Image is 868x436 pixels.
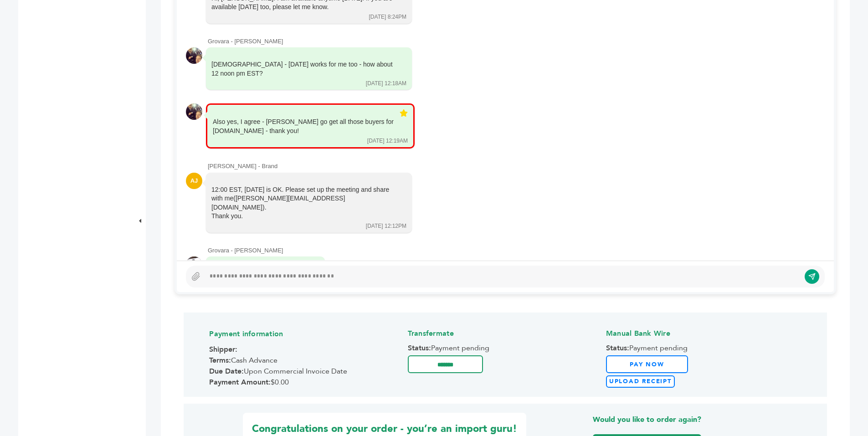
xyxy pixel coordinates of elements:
strong: Due Date: [209,366,244,376]
div: 12:00 EST, [DATE] is OK. Please set up the meeting and share with me([PERSON_NAME][EMAIL_ADDRESS]... [211,185,394,221]
div: Also yes, I agree - [PERSON_NAME] go get all those buyers for [DOMAIN_NAME] - thank you! [213,118,395,135]
strong: Terms: [209,355,231,365]
h4: Manual Bank Wire [606,322,801,343]
strong: Shipper: [209,344,237,354]
div: Thank you. [211,212,394,221]
div: [DATE] 8:24PM [369,13,406,21]
span: Payment pending [408,343,603,353]
strong: Status: [606,343,629,353]
div: [DEMOGRAPHIC_DATA] - [DATE] works for me too - how about 12 noon pm EST? [211,60,394,78]
span: Cash Advance [209,355,405,365]
div: [DATE] 12:18AM [366,80,406,87]
div: Grovara - [PERSON_NAME] [208,246,825,255]
strong: Payment Amount: [209,377,271,387]
strong: Would you like to order again? [593,415,701,425]
span: $0.00 [209,377,405,387]
a: Pay Now [606,355,688,373]
label: Upload Receipt [606,375,675,388]
div: [DATE] 12:19AM [367,137,408,145]
div: AJ [186,173,202,189]
h4: Transfermate [408,322,603,343]
div: Grovara - [PERSON_NAME] [208,37,825,46]
div: [PERSON_NAME] - Brand [208,162,825,170]
strong: Status: [408,343,431,353]
h4: Payment information [209,322,405,344]
span: Upon Commercial Invoice Date [209,366,405,376]
div: [DATE] 12:12PM [366,222,406,230]
span: Payment pending [606,343,801,353]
